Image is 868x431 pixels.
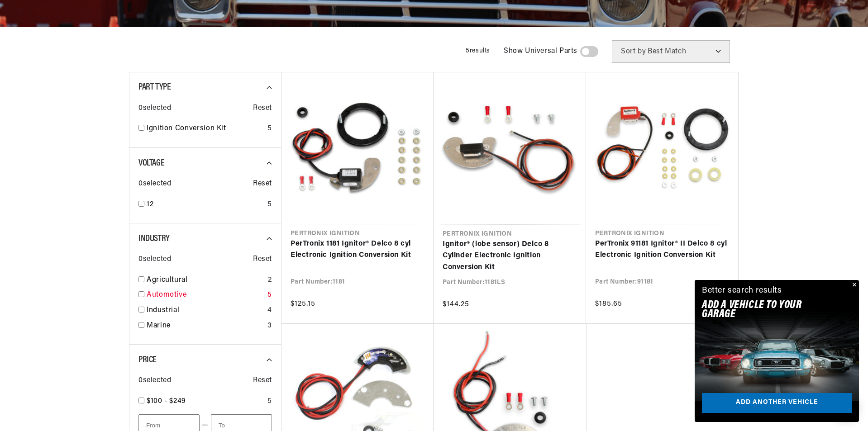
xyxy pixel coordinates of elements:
[466,47,490,54] span: 5 results
[147,275,264,286] a: Agricultural
[443,239,577,274] a: Ignitor® (lobe sensor) Delco 8 Cylinder Electronic Ignition Conversion Kit
[138,375,171,387] span: 0 selected
[702,284,782,298] div: Better search results
[147,289,264,301] a: Automotive
[147,320,264,332] a: Marine
[267,396,272,407] div: 5
[138,159,164,168] span: Voltage
[702,393,852,413] a: Add another vehicle
[702,301,829,319] h2: Add A VEHICLE to your garage
[267,305,272,317] div: 4
[612,40,730,63] select: Sort by
[253,103,272,114] span: Reset
[147,398,186,405] span: $100 - $249
[138,103,171,114] span: 0 selected
[253,254,272,265] span: Reset
[138,254,171,265] span: 0 selected
[138,234,170,243] span: Industry
[147,123,264,135] a: Ignition Conversion Kit
[138,83,171,92] span: Part Type
[147,199,264,211] a: 12
[291,238,424,261] a: PerTronix 1181 Ignitor® Delco 8 cyl Electronic Ignition Conversion Kit
[147,305,264,317] a: Industrial
[138,355,157,365] span: Price
[253,178,272,190] span: Reset
[504,46,577,57] span: Show Universal Parts
[253,375,272,387] span: Reset
[267,320,272,332] div: 3
[138,178,171,190] span: 0 selected
[848,280,859,291] button: Close
[267,199,272,211] div: 5
[267,289,272,301] div: 5
[621,48,646,55] span: Sort by
[595,238,729,261] a: PerTronix 91181 Ignitor® II Delco 8 cyl Electronic Ignition Conversion Kit
[268,275,272,286] div: 2
[267,123,272,135] div: 5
